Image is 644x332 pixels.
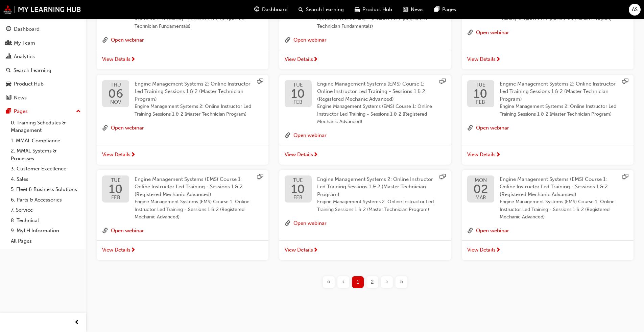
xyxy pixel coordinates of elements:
[291,195,305,200] span: FEB
[111,36,144,45] button: Open webinar
[6,68,11,74] span: search-icon
[476,28,509,37] button: Open webinar
[496,57,501,63] span: next-icon
[14,80,44,88] div: Product Hub
[327,278,331,286] span: «
[97,75,268,165] button: THU06NOVEngine Management Systems 2: Online Instructor Led Training Sessions 1 & 2 (Master Techni...
[462,170,634,260] button: MON02MAREngine Management Systems (EMS) Course 1: Online Instructor Led Training - Sessions 1 & 2...
[279,145,451,165] a: View Details
[8,146,84,164] a: 2. MMAL Systems & Processes
[462,145,634,165] a: View Details
[3,22,84,105] button: DashboardMy TeamAnalyticsSearch LearningProduct HubNews
[285,175,446,214] a: TUE10FEBEngine Management Systems 2: Online Instructor Led Training Sessions 1 & 2 (Master Techni...
[111,123,144,132] button: Open webinar
[14,67,51,74] div: Search Learning
[500,176,608,197] span: Engine Management Systems (EMS) Course 1: Online Instructor Led Training - Sessions 1 & 2 (Regist...
[317,81,425,102] span: Engine Management Systems (EMS) Course 1: Online Instructor Led Training - Sessions 1 & 2 (Regist...
[14,108,28,115] div: Pages
[291,82,305,88] span: TUE
[398,3,429,17] a: news-iconNews
[365,276,380,288] button: Page 2
[8,236,84,246] a: All Pages
[291,100,305,105] span: FEB
[102,36,108,45] span: link-icon
[130,57,136,63] span: next-icon
[249,3,293,17] a: guage-iconDashboard
[285,36,291,45] span: link-icon
[257,174,263,181] span: sessionType_ONLINE_URL-icon
[135,81,251,102] span: Engine Management Systems 2: Online Instructor Led Training Sessions 1 & 2 (Master Technician Pro...
[14,39,35,47] div: My Team
[467,227,473,235] span: link-icon
[279,75,451,165] button: TUE10FEBEngine Management Systems (EMS) Course 1: Online Instructor Led Training - Sessions 1 & 2...
[3,105,84,118] button: Pages
[500,81,616,102] span: Engine Management Systems 2: Online Instructor Led Training Sessions 1 & 2 (Master Technician Pro...
[285,246,313,254] span: View Details
[476,123,509,132] button: Open webinar
[3,23,84,35] a: Dashboard
[622,78,628,86] span: sessionType_ONLINE_URL-icon
[632,6,638,14] span: AS
[97,145,268,165] a: View Details
[109,183,123,195] span: 10
[3,92,84,104] a: News
[102,80,263,118] a: THU06NOVEngine Management Systems 2: Online Instructor Led Training Sessions 1 & 2 (Master Techni...
[313,152,318,158] span: next-icon
[321,276,336,288] button: First page
[293,219,327,228] button: Open webinar
[434,5,439,14] span: pages-icon
[102,175,263,221] a: TUE10FEBEngine Management Systems (EMS) Course 1: Online Instructor Led Training - Sessions 1 & 2...
[285,131,291,140] span: link-icon
[6,26,11,32] span: guage-icon
[6,95,11,101] span: news-icon
[6,81,11,87] span: car-icon
[130,152,136,158] span: next-icon
[6,54,11,60] span: chart-icon
[3,37,84,49] a: My Team
[467,123,473,132] span: link-icon
[411,6,424,14] span: News
[102,123,108,132] span: link-icon
[109,195,123,200] span: FEB
[8,118,84,136] a: 0. Training Schedules & Management
[108,82,123,88] span: THU
[74,318,79,327] span: prev-icon
[14,53,35,61] div: Analytics
[362,6,392,14] span: Product Hub
[336,276,351,288] button: Previous page
[109,178,123,183] span: TUE
[285,151,313,159] span: View Details
[400,278,403,286] span: »
[403,5,408,14] span: news-icon
[380,276,394,288] button: Next page
[293,131,327,140] button: Open webinar
[3,5,81,14] img: mmal
[108,100,123,105] span: NOV
[467,175,628,221] a: MON02MAREngine Management Systems (EMS) Course 1: Online Instructor Led Training - Sessions 1 & 2...
[285,219,291,228] span: link-icon
[442,6,456,14] span: Pages
[8,195,84,205] a: 6. Parts & Accessories
[293,3,349,17] a: search-iconSearch Learning
[462,75,634,165] button: TUE10FEBEngine Management Systems 2: Online Instructor Led Training Sessions 1 & 2 (Master Techni...
[291,88,305,100] span: 10
[351,276,365,288] button: Page 1
[473,195,488,200] span: MAR
[285,80,446,126] a: TUE10FEBEngine Management Systems (EMS) Course 1: Online Instructor Led Training - Sessions 1 & 2...
[8,205,84,215] a: 7. Service
[279,170,451,260] button: TUE10FEBEngine Management Systems 2: Online Instructor Led Training Sessions 1 & 2 (Master Techni...
[439,78,446,86] span: sessionType_ONLINE_URL-icon
[386,278,388,286] span: ›
[102,55,130,63] span: View Details
[279,50,451,69] a: View Details
[622,174,628,181] span: sessionType_ONLINE_URL-icon
[135,198,252,221] span: Engine Management Systems (EMS) Course 1: Online Instructor Led Training - Sessions 1 & 2 (Regist...
[3,78,84,90] a: Product Hub
[496,247,501,254] span: next-icon
[8,164,84,174] a: 3. Customer Excellence
[3,64,84,77] a: Search Learning
[285,55,313,63] span: View Details
[111,227,144,235] button: Open webinar
[629,4,641,16] button: AS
